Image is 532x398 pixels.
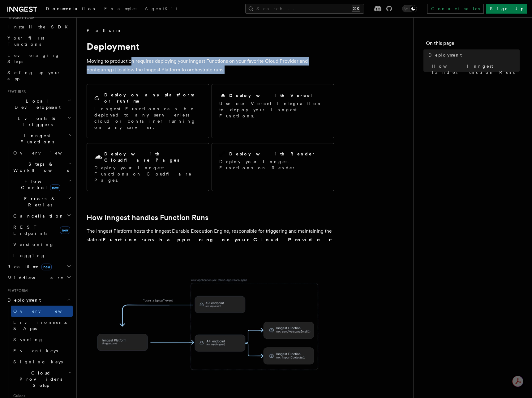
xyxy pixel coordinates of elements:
button: Middleware [5,272,73,283]
p: Moving to production requires deploying your Inngest Functions on your favorite Cloud Provider an... [87,57,334,74]
a: Sign Up [486,4,527,14]
span: REST Endpoints [13,225,47,236]
span: Features [5,89,26,94]
a: Documentation [42,2,101,17]
span: Realtime [5,264,52,270]
h2: Deploy with Vercel [229,92,313,99]
span: Overview [13,150,77,155]
a: Event keys [11,345,73,356]
span: Inngest Functions [5,133,67,145]
span: Logging [13,253,45,258]
a: Your first Functions [5,32,73,50]
strong: Function runs happening on your Cloud Provider [103,237,331,243]
span: Leveraging Steps [7,53,60,64]
span: Documentation [46,6,97,11]
h4: On this page [426,40,520,49]
span: Platform [5,288,28,293]
a: Contact sales [427,4,484,14]
a: Deploy on any platform or runtimeInngest Functions can be deployed to any serverless cloud or con... [87,84,209,138]
a: Deploy with VercelUse our Vercel Integration to deploy your Inngest Functions. [212,84,334,138]
button: Cancellation [11,210,73,222]
p: The Inngest Platform hosts the Inngest Durable Execution Engine, responsible for triggering and m... [87,227,334,244]
kbd: ⌘K [352,6,360,12]
button: Realtimenew [5,261,73,272]
a: How Inngest handles Function Runs [87,213,208,222]
a: AgentKit [141,2,181,17]
span: Your first Functions [7,36,44,47]
button: Toggle dark mode [402,5,417,12]
a: Deploy with Cloudflare PagesDeploy your Inngest Functions on Cloudflare Pages. [87,143,209,191]
span: Events & Triggers [5,115,67,128]
span: Middleware [5,275,64,281]
button: Errors & Retries [11,193,73,210]
a: Environments & Apps [11,317,73,334]
button: Flow Controlnew [11,176,73,193]
span: Cancellation [11,213,64,219]
img: The Inngest Platform communicates with your deployed Inngest Functions by sending requests to you... [87,260,334,389]
span: Flow Control [11,178,68,191]
span: Signing keys [13,359,63,364]
h2: Deploy with Cloudflare Pages [104,151,201,163]
p: Deploy your Inngest Functions on Cloudflare Pages. [94,165,201,183]
button: Events & Triggers [5,113,73,130]
a: How Inngest handles Function Runs [430,61,520,78]
span: Deployment [428,52,462,58]
a: Setting up your app [5,67,73,84]
span: Steps & Workflows [11,161,69,173]
a: Deployment [426,49,520,61]
span: Cloud Providers Setup [11,370,68,388]
h1: Deployment [87,41,334,52]
button: Steps & Workflows [11,159,73,176]
p: Inngest Functions can be deployed to any serverless cloud or container running on any server. [94,106,201,130]
p: Use our Vercel Integration to deploy your Inngest Functions. [219,100,326,119]
span: How Inngest handles Function Runs [432,63,520,75]
span: new [41,264,52,270]
a: REST Endpointsnew [11,222,73,239]
span: Install the SDK [7,24,71,29]
span: Deployment [5,297,41,303]
span: Event keys [13,348,58,353]
button: Search...⌘K [245,4,364,14]
a: Leveraging Steps [5,50,73,67]
span: Syncing [13,337,43,342]
a: Syncing [11,334,73,345]
a: Signing keys [11,356,73,367]
span: Inngest tour [5,15,35,20]
button: Inngest Functions [5,130,73,147]
a: Examples [101,2,141,17]
a: Logging [11,250,73,261]
svg: Cloudflare [94,153,103,162]
div: Inngest Functions [5,147,73,261]
span: Overview [13,309,77,314]
a: Deploy with RenderDeploy your Inngest Functions on Render. [212,143,334,191]
h2: Deploy on any platform or runtime [104,92,201,104]
button: Deployment [5,294,73,306]
span: AgentKit [145,6,178,11]
a: Overview [11,306,73,317]
span: Platform [87,27,119,33]
p: Deploy your Inngest Functions on Render. [219,159,326,171]
span: Errors & Retries [11,196,67,208]
a: Overview [11,147,73,159]
span: Environments & Apps [13,320,67,331]
span: new [60,227,70,234]
span: new [50,184,60,191]
button: Local Development [5,95,73,113]
a: Install the SDK [5,21,73,32]
span: Setting up your app [7,70,61,81]
span: Local Development [5,98,67,110]
span: Versioning [13,242,54,247]
a: Versioning [11,239,73,250]
span: Examples [104,6,137,11]
button: Cloud Providers Setup [11,367,73,391]
h2: Deploy with Render [229,151,315,157]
